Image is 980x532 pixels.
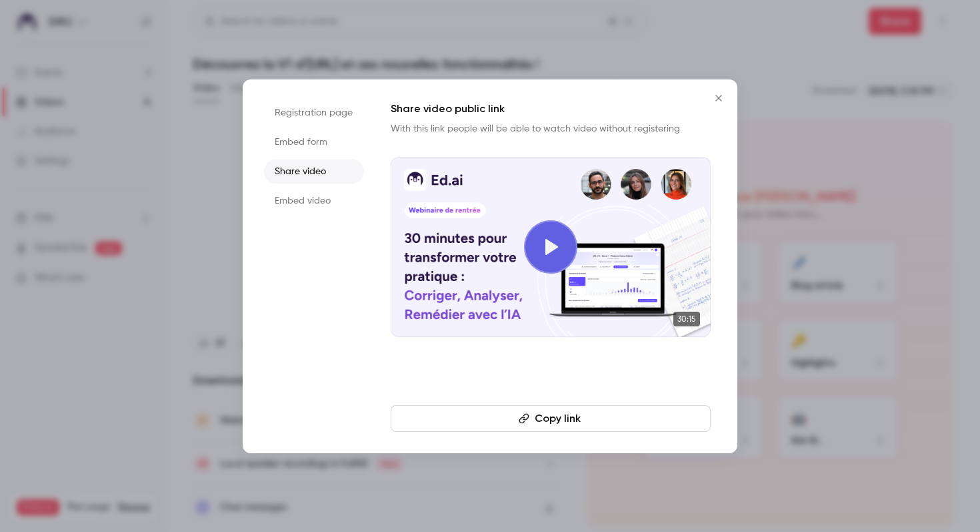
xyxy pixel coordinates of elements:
[391,405,711,432] button: Copy link
[391,122,711,136] p: With this link people will be able to watch video without registering
[264,160,364,184] li: Share video
[264,101,364,125] li: Registration page
[264,189,364,213] li: Embed video
[705,85,732,111] button: Close
[391,157,711,337] a: 30:15
[673,312,700,326] span: 30:15
[264,130,364,154] li: Embed form
[391,101,711,117] h1: Share video public link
